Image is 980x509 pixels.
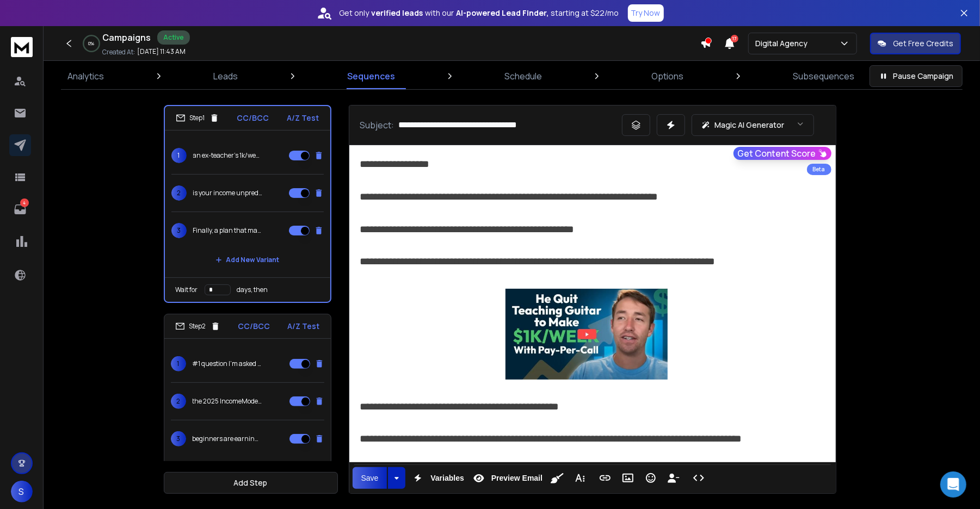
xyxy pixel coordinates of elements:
button: Emoticons [640,467,661,489]
button: Clean HTML [547,467,568,489]
button: Preview Email [469,467,545,489]
a: Subsequences [786,63,861,89]
div: Active [157,30,190,45]
p: Digital Agency [755,38,812,49]
strong: AI-powered Lead Finder, [457,8,549,18]
img: logo [11,37,33,57]
p: Sequences [347,70,395,83]
span: Preview Email [489,474,545,483]
p: CC/BCC [237,113,269,123]
button: Insert Image (Ctrl+P) [618,467,638,489]
a: Sequences [341,63,402,89]
div: Step 2 [175,321,220,331]
a: Schedule [498,63,548,89]
button: Insert Link (Ctrl+K) [595,467,615,489]
li: Step2CC/BCCA/Z Test1#1 question I'm asked from people not in [GEOGRAPHIC_DATA]...2the 2025 Income... [164,314,331,486]
p: #1 question I'm asked from people not in [GEOGRAPHIC_DATA]... [193,359,262,368]
a: Leads [207,63,244,89]
span: 3 [171,431,186,446]
p: A/Z Test [288,321,320,332]
p: Analytics [67,70,104,83]
a: 4 [9,198,31,220]
a: Analytics [61,63,110,89]
p: Created At: [102,48,135,57]
button: Get Free Credits [870,33,961,54]
p: an ex-teacher's 1k/week secret... 🎸 [193,151,263,160]
button: Variables [408,467,466,489]
button: S [11,481,33,502]
span: Variables [428,474,466,483]
p: the 2025 IncomeModel works anywhere in the world [193,397,262,406]
div: Beta [807,164,831,175]
button: Pause Campaign [870,65,963,87]
p: Schedule [504,70,542,83]
span: 17 [731,35,738,42]
p: Get only with our starting at $22/mo [340,8,619,18]
button: Get Content Score [734,147,831,160]
strong: verified leads [372,8,423,18]
p: Leads [213,70,238,83]
a: Options [645,63,690,89]
button: More Text [570,467,590,489]
p: 0 % [89,40,95,47]
p: Wait for [176,285,198,294]
button: Add New Variant [207,457,288,479]
p: Subsequences [793,70,854,83]
p: 4 [20,198,29,207]
li: Step1CC/BCCA/Z Test1an ex-teacher's 1k/week secret... 🎸2is your income unpredictable? rollercoast... [164,105,331,303]
p: Try Now [631,8,661,18]
p: [DATE] 11:43 AM [137,47,186,56]
h1: Campaigns [102,31,151,44]
span: 3 [171,223,187,238]
p: Finally, a plan that makes sense. ✅ [193,226,263,235]
p: Subject: [360,119,395,132]
p: Get Free Credits [893,38,953,49]
button: Insert Unsubscribe Link [663,467,684,489]
p: is your income unpredictable? rollercoaster? [193,189,263,197]
button: Add Step [164,472,338,494]
div: Open Intercom Messenger [940,471,966,498]
p: Options [651,70,683,83]
p: days, then [237,285,268,294]
p: beginners are earning all over the globe with this... [193,434,262,443]
span: 2 [171,394,186,409]
p: A/Z Test [287,113,319,123]
button: Magic AI Generator [692,114,814,136]
div: Step 1 [176,113,219,123]
button: Code View [688,467,709,489]
button: Add New Variant [207,249,288,271]
p: CC/BCC [238,321,270,332]
span: 2 [171,185,187,201]
span: 1 [171,356,186,371]
button: Try Now [628,4,664,22]
button: Save [353,467,387,489]
span: 1 [171,148,187,163]
p: Magic AI Generator [715,120,785,131]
